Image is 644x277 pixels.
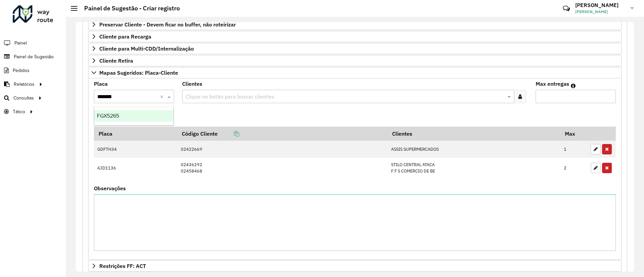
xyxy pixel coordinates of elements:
label: Clientes [182,80,202,88]
td: AJD1136 [94,158,177,178]
span: Consultas [13,94,34,101]
th: Placa [94,127,177,141]
label: Max entregas [536,80,569,88]
span: Cliente para Multi-CDD/Internalização [99,46,194,51]
td: 02436292 02458468 [177,158,387,178]
td: 2 [560,158,587,178]
a: Mapas Sugeridos: Placa-Cliente [88,67,622,78]
a: Cliente Retira [88,55,622,66]
span: Painel de Sugestão [14,53,54,60]
h3: [PERSON_NAME] [575,2,626,8]
td: 02422669 [177,141,387,158]
span: Clear all [160,92,166,100]
div: Mapas Sugeridos: Placa-Cliente [88,78,622,260]
ng-dropdown-panel: Options list [94,107,174,126]
a: Cliente para Recarga [88,31,622,42]
td: ASSIS SUPERMERCADOS [387,141,560,158]
th: Max [560,127,587,141]
em: Máximo de clientes que serão colocados na mesma rota com os clientes informados [571,83,576,88]
td: 1 [560,141,587,158]
span: Cliente para Recarga [99,34,151,39]
a: Cliente para Multi-CDD/Internalização [88,43,622,54]
a: Copiar [218,130,239,137]
th: Clientes [387,127,560,141]
span: Pedidos [13,67,30,74]
td: STILO CENTRAL ATACA F F S COMERCIO DE BE [387,158,560,178]
h2: Painel de Sugestão - Criar registro [77,5,180,12]
a: Preservar Cliente - Devem ficar no buffer, não roteirizar [88,19,622,30]
label: Observações [94,184,126,192]
span: [PERSON_NAME] [575,9,626,15]
span: Relatórios [14,81,35,88]
span: Tático [13,108,25,115]
span: Restrições FF: ACT [99,263,146,269]
span: Mapas Sugeridos: Placa-Cliente [99,70,178,75]
td: GDF7H34 [94,141,177,158]
span: Painel [14,40,27,47]
span: Preservar Cliente - Devem ficar no buffer, não roteirizar [99,22,236,27]
span: FGX5265 [97,113,119,119]
a: Restrições FF: ACT [88,260,622,272]
label: Placa [94,80,108,88]
a: Contato Rápido [559,1,574,16]
th: Código Cliente [177,127,387,141]
span: Cliente Retira [99,58,133,63]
